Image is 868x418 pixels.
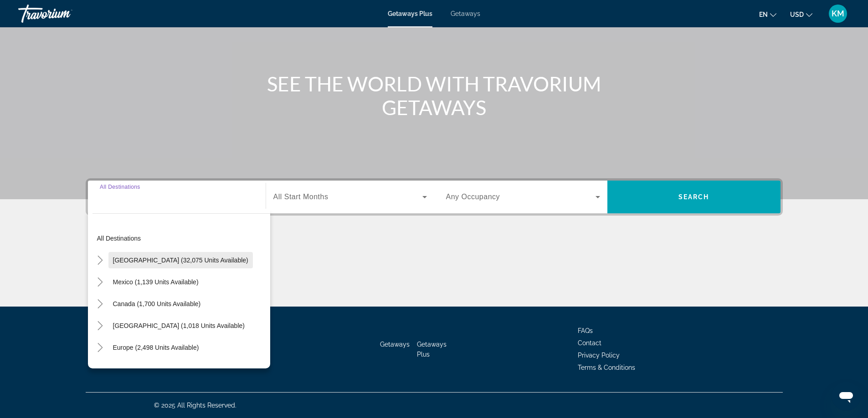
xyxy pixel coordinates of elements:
[92,362,108,378] button: Toggle Australia (195 units available)
[113,257,248,264] span: [GEOGRAPHIC_DATA] (32,075 units available)
[92,252,108,268] button: Toggle United States (32,075 units available)
[113,300,201,307] span: Canada (1,700 units available)
[113,322,245,329] span: [GEOGRAPHIC_DATA] (1,018 units available)
[108,274,203,290] button: Mexico (1,139 units available)
[108,339,204,356] button: Europe (2,498 units available)
[18,2,109,25] a: Travorium
[92,340,108,356] button: Toggle Europe (2,498 units available)
[578,364,635,371] a: Terms & Conditions
[88,181,781,213] div: Search widget
[759,8,776,21] button: Change language
[108,317,249,334] button: [GEOGRAPHIC_DATA] (1,018 units available)
[108,252,253,268] button: [GEOGRAPHIC_DATA] (32,075 units available)
[759,11,768,18] span: en
[790,11,804,18] span: USD
[451,10,480,17] a: Getaways
[578,352,620,359] a: Privacy Policy
[263,72,605,119] h1: SEE THE WORLD WITH TRAVORIUM GETAWAYS
[388,10,432,17] a: Getaways Plus
[380,341,410,348] a: Getaways
[100,184,140,190] span: All Destinations
[832,382,861,411] iframe: Button to launch messaging window
[97,235,141,242] span: All destinations
[790,8,812,21] button: Change currency
[578,327,593,334] a: FAQs
[108,361,203,378] button: Australia (195 units available)
[578,339,601,347] a: Contact
[607,181,781,213] button: Search
[92,296,108,312] button: Toggle Canada (1,700 units available)
[92,230,270,247] button: All destinations
[113,344,199,351] span: Europe (2,498 units available)
[417,341,447,358] a: Getaways Plus
[826,4,850,23] button: User Menu
[446,193,500,201] span: Any Occupancy
[92,274,108,290] button: Toggle Mexico (1,139 units available)
[832,9,844,18] span: KM
[108,296,205,312] button: Canada (1,700 units available)
[154,402,236,409] span: © 2025 All Rights Reserved.
[678,193,709,201] span: Search
[113,278,199,286] span: Mexico (1,139 units available)
[273,193,329,201] span: All Start Months
[92,318,108,334] button: Toggle Caribbean & Atlantic Islands (1,018 units available)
